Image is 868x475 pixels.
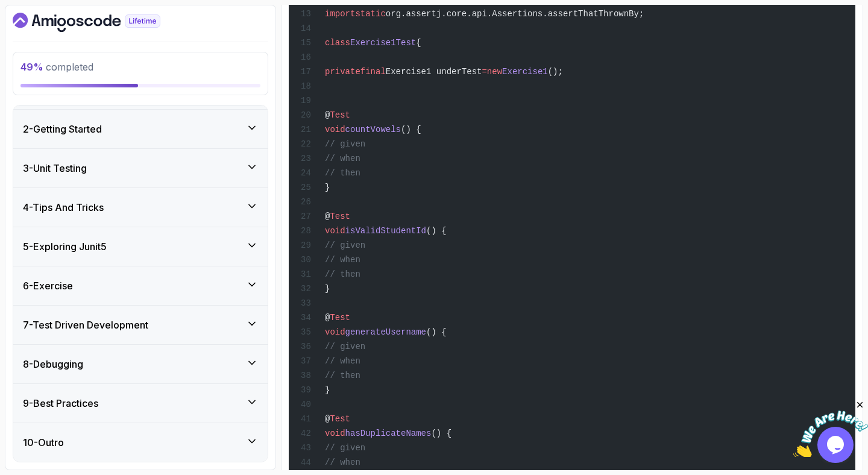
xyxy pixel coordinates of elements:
[23,278,73,293] h3: 6 - Exercise
[325,313,330,322] span: @
[325,241,365,250] span: // given
[502,67,548,77] span: Exercise1
[13,227,268,266] button: 5-Exploring Junit5
[325,212,330,221] span: @
[325,226,345,236] span: void
[325,139,365,149] span: // given
[330,313,350,322] span: Test
[20,61,43,73] span: 49 %
[23,357,83,371] h3: 8 - Debugging
[345,429,432,438] span: hasDuplicateNames
[487,67,502,77] span: new
[325,183,330,192] span: }
[325,269,360,279] span: // then
[13,266,268,305] button: 6-Exercise
[325,154,360,163] span: // when
[325,255,360,265] span: // when
[793,400,868,457] iframe: chat widget
[325,38,350,48] span: class
[23,122,102,136] h3: 2 - Getting Started
[426,327,447,337] span: () {
[325,9,355,19] span: import
[325,110,330,120] span: @
[482,67,486,77] span: =
[401,125,421,134] span: () {
[330,110,350,120] span: Test
[431,429,451,438] span: () {
[13,110,268,148] button: 2-Getting Started
[426,226,447,236] span: () {
[325,443,365,453] span: // given
[345,327,426,337] span: generateUsername
[13,149,268,187] button: 3-Unit Testing
[386,9,644,19] span: org.assertj.core.api.Assertions.assertThatThrownBy;
[20,61,93,73] span: completed
[325,385,330,395] span: }
[345,226,426,236] span: isValidStudentId
[360,67,386,77] span: final
[330,414,350,424] span: Test
[23,200,104,215] h3: 4 - Tips And Tricks
[13,13,188,32] a: Dashboard
[325,284,330,294] span: }
[13,423,268,462] button: 10-Outro
[325,414,330,424] span: @
[350,38,416,48] span: Exercise1Test
[386,67,482,77] span: Exercise1 underTest
[325,327,345,337] span: void
[416,38,421,48] span: {
[330,212,350,221] span: Test
[13,188,268,227] button: 4-Tips And Tricks
[325,168,360,178] span: // then
[13,345,268,383] button: 8-Debugging
[23,435,64,450] h3: 10 - Outro
[355,9,385,19] span: static
[325,371,360,380] span: // then
[13,306,268,344] button: 7-Test Driven Development
[325,429,345,438] span: void
[23,396,98,411] h3: 9 - Best Practices
[345,125,401,134] span: countVowels
[548,67,563,77] span: ();
[325,356,360,366] span: // when
[325,67,360,77] span: private
[13,384,268,423] button: 9-Best Practices
[23,239,107,254] h3: 5 - Exploring Junit5
[23,161,87,175] h3: 3 - Unit Testing
[325,125,345,134] span: void
[325,342,365,351] span: // given
[23,318,148,332] h3: 7 - Test Driven Development
[325,458,360,467] span: // when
